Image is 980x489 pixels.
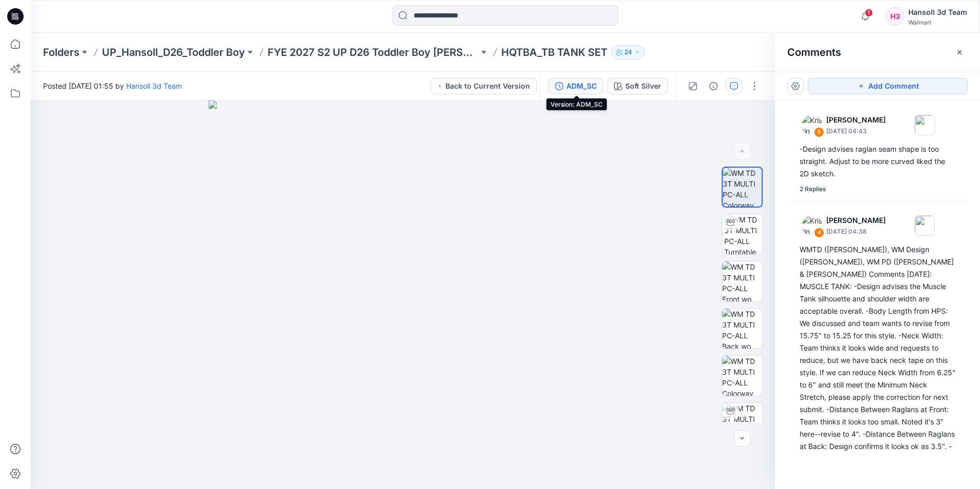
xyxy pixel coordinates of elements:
[611,45,645,59] button: 24
[723,168,762,207] img: WM TD 3T MULTI PC-ALL Colorway wo Avatar
[548,78,603,94] button: ADM_SC
[908,6,967,18] div: Hansoll 3d Team
[722,261,762,301] img: WM TD 3T MULTI PC-ALL Front wo Avatar
[826,126,886,136] p: [DATE] 04:43
[43,45,79,59] a: Folders
[722,309,762,349] img: WM TD 3T MULTI PC-ALL Back wo Avatar
[886,7,904,26] div: H3
[787,46,841,58] h2: Comments
[814,228,824,238] div: 4
[800,143,955,180] div: -Design advises raglan seam shape is too straight. Adjust to be more curved liked the 2D sketch.
[800,184,826,194] div: 2 Replies
[724,214,762,254] img: WM TD 3T MULTI PC-ALL Turntable with Avatar
[607,78,668,94] button: Soft Silver
[102,45,245,59] a: UP_Hansoll_D26_Toddler Boy
[826,227,886,237] p: [DATE] 04:38
[826,214,886,227] p: [PERSON_NAME]
[802,115,822,135] img: Kristin Veit
[501,45,607,59] p: HQTBA_TB TANK SET
[826,114,886,126] p: [PERSON_NAME]
[126,81,182,90] a: Hansoll 3d Team
[209,100,597,489] img: eyJhbGciOiJIUzI1NiIsImtpZCI6IjAiLCJzbHQiOiJzZXMiLCJ0eXAiOiJKV1QifQ.eyJkYXRhIjp7InR5cGUiOiJzdG9yYW...
[566,80,597,92] div: ADM_SC
[625,80,661,92] div: Soft Silver
[802,215,822,236] img: Kristin Veit
[808,78,968,94] button: Add Comment
[865,9,873,17] span: 1
[814,127,824,137] div: 5
[705,78,722,94] button: Details
[908,18,967,26] div: Walmart
[431,78,537,94] button: Back to Current Version
[624,47,632,58] p: 24
[268,45,479,59] a: FYE 2027 S2 UP D26 Toddler Boy [PERSON_NAME]
[43,80,182,91] span: Posted [DATE] 01:55 by
[722,356,762,396] img: WM TD 3T MULTI PC-ALL Colorway wo Avatar
[722,403,762,443] img: WM TD 3T MULTI PC-ALL Turntable with Avatar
